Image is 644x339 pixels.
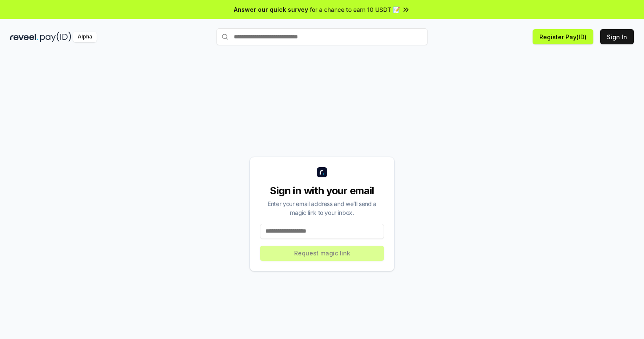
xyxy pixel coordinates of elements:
span: Answer our quick survey [234,5,308,14]
img: pay_id [40,32,71,42]
div: Alpha [73,32,97,42]
button: Sign In [600,29,634,44]
div: Enter your email address and we’ll send a magic link to your inbox. [260,199,384,217]
img: logo_small [317,167,327,177]
img: reveel_dark [10,32,38,42]
div: Sign in with your email [260,184,384,198]
span: for a chance to earn 10 USDT 📝 [310,5,400,14]
button: Register Pay(ID) [533,29,593,44]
